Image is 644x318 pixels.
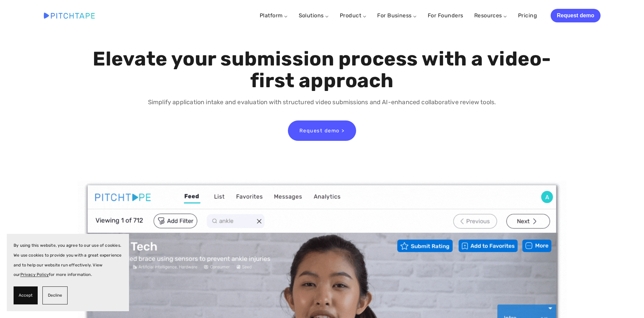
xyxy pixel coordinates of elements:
h1: Elevate your submission process with a video-first approach [91,48,553,92]
span: Decline [48,291,62,300]
a: Request demo > [288,120,356,141]
a: Platform ⌵ [260,12,288,19]
img: Pitchtape | Video Submission Management Software [44,13,95,18]
button: Accept [14,286,38,304]
a: Solutions ⌵ [299,12,329,19]
span: Accept [19,291,33,300]
a: Pricing [518,10,537,22]
a: Resources ⌵ [474,12,507,19]
p: Simplify application intake and evaluation with structured video submissions and AI-enhanced coll... [91,97,553,107]
iframe: Chat Widget [610,285,644,318]
a: Request demo [551,9,600,22]
a: For Business ⌵ [377,12,417,19]
a: Product ⌵ [340,12,366,19]
p: By using this website, you agree to our use of cookies. We use cookies to provide you with a grea... [14,241,122,280]
section: Cookie banner [7,234,129,311]
button: Decline [42,286,68,304]
a: For Founders [428,10,463,22]
a: Privacy Policy [20,272,49,277]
